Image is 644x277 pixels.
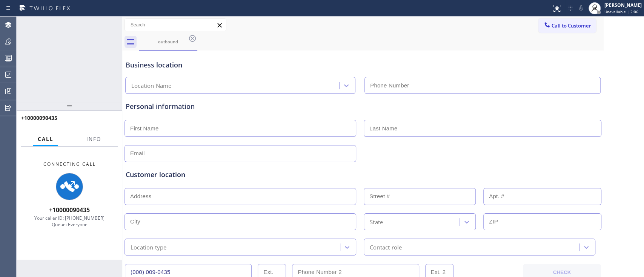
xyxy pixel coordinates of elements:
div: Business location [126,60,600,70]
button: Call [33,132,58,147]
input: ZIP [483,213,601,230]
div: Location Name [131,81,172,90]
button: Mute [576,3,586,14]
input: Apt. # [483,188,601,205]
div: [PERSON_NAME] [604,2,642,8]
input: Email [124,145,356,162]
span: +10000090435 [21,114,57,121]
input: Search [125,19,226,31]
input: First Name [124,120,356,137]
button: Call to Customer [538,18,596,33]
div: State [370,217,383,226]
div: Customer location [126,170,600,180]
span: Your caller ID: [PHONE_NUMBER] Queue: Everyone [34,215,105,228]
span: Connecting Call [43,161,96,167]
input: City [124,213,356,230]
input: Street # [364,188,476,205]
input: Last Name [364,120,601,137]
span: Call to Customer [552,22,591,29]
span: Info [86,136,101,142]
div: Personal information [126,101,600,112]
div: outbound [140,39,197,44]
input: Phone Number [364,77,601,94]
span: Unavailable | 2:06 [604,9,638,14]
div: Location type [131,243,167,251]
span: +10000090435 [49,206,90,214]
button: Info [82,132,106,147]
input: Address [124,188,356,205]
span: Call [38,136,54,142]
div: Contact role [370,243,402,251]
